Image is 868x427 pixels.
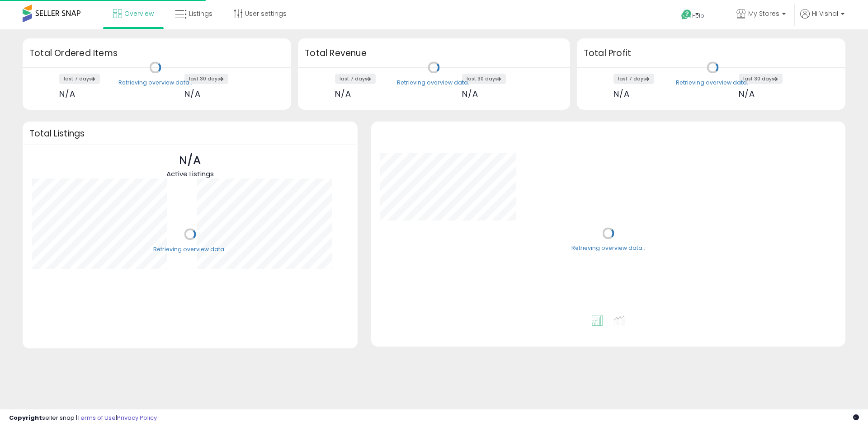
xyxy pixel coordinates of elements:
[189,9,212,18] span: Listings
[571,244,645,253] div: Retrieving overview data..
[674,2,722,29] a: Help
[124,9,154,18] span: Overview
[681,9,692,20] i: Get Help
[800,9,844,29] a: Hi Vishal
[692,12,704,19] span: Help
[118,79,192,87] div: Retrieving overview data..
[153,245,227,253] div: Retrieving overview data..
[748,9,779,18] span: My Stores
[812,9,838,18] span: Hi Vishal
[676,79,750,87] div: Retrieving overview data..
[397,79,471,87] div: Retrieving overview data..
